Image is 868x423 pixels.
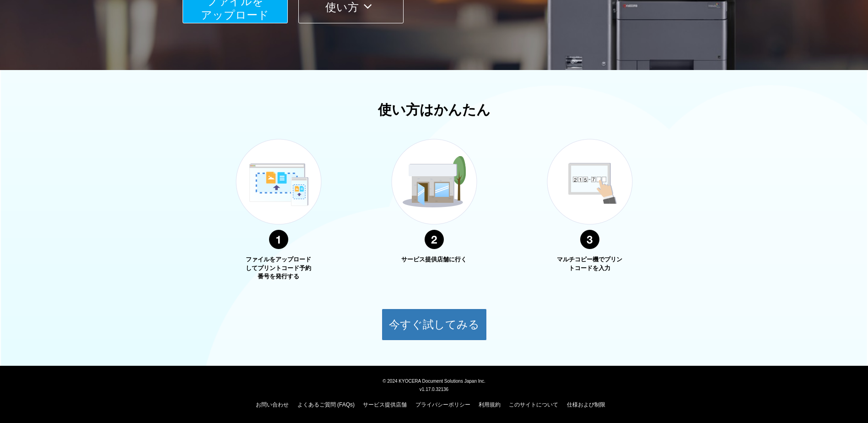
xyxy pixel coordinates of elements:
[297,401,355,408] a: よくあるご質問 (FAQs)
[479,401,501,408] a: 利用規約
[420,386,448,392] span: v1.17.0.32136
[509,401,558,408] a: このサイトについて
[382,309,487,341] button: 今すぐ試してみる
[256,401,289,408] a: お問い合わせ
[363,401,407,408] a: サービス提供店舗
[383,378,485,384] span: © 2024 KYOCERA Document Solutions Japan Inc.
[555,255,624,272] p: マルチコピー機でプリントコードを入力
[415,401,470,408] a: プライバシーポリシー
[400,255,469,264] p: サービス提供店舗に行く
[244,255,313,281] p: ファイルをアップロードしてプリントコード予約番号を発行する
[567,401,605,408] a: 仕様および制限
